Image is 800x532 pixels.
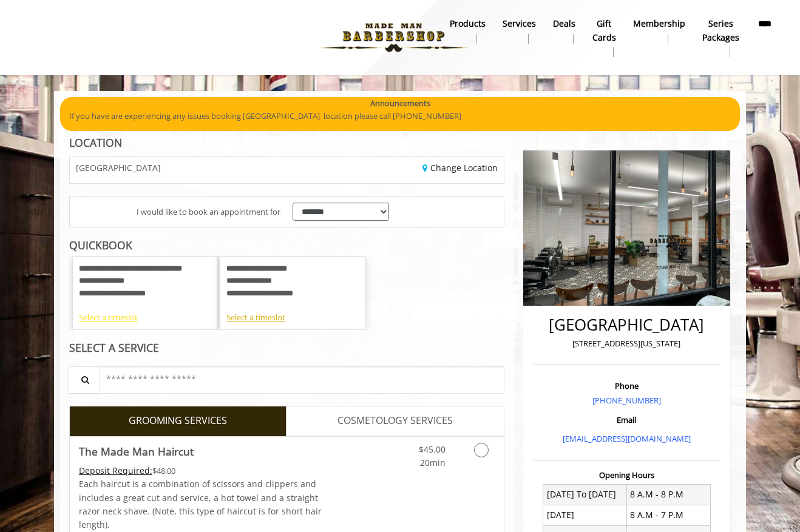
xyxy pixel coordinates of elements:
a: DealsDeals [544,15,584,47]
img: Made Man Barbershop logo [310,4,477,71]
td: 8 A.M - 7 P.M [626,505,710,525]
a: Gift cardsgift cards [584,15,625,60]
span: GROOMING SERVICES [129,413,227,429]
span: [GEOGRAPHIC_DATA] [76,163,161,172]
a: Change Location [422,162,498,173]
td: [DATE] To [DATE] [543,484,627,505]
b: Series packages [702,17,739,44]
a: MembershipMembership [625,15,694,47]
div: Select a timeslot [79,311,211,324]
p: If you have are experiencing any issues booking [GEOGRAPHIC_DATA] location please call [PHONE_NUM... [69,110,731,123]
span: Each haircut is a combination of scissors and clippers and includes a great cut and service, a ho... [79,478,322,530]
b: products [450,17,486,30]
span: This service needs some Advance to be paid before we block your appointment [79,465,152,476]
h2: [GEOGRAPHIC_DATA] [537,316,717,334]
b: LOCATION [69,135,122,150]
b: Membership [633,17,685,30]
span: $45.00 [419,443,446,455]
button: Service Search [69,366,100,394]
span: 20min [420,457,446,468]
td: [DATE] [543,505,627,525]
div: Select a timeslot [226,311,359,324]
h3: Opening Hours [534,471,720,479]
a: [PHONE_NUMBER] [592,395,661,406]
h3: Email [537,416,717,424]
div: $48.00 [79,464,323,477]
a: Productsproducts [441,15,494,47]
h3: Phone [537,382,717,390]
b: gift cards [592,17,616,44]
b: Services [503,17,536,30]
p: [STREET_ADDRESS][US_STATE] [537,337,717,350]
span: COSMETOLOGY SERVICES [337,413,453,429]
td: 8 A.M - 8 P.M [626,484,710,505]
span: I would like to book an appointment for [137,206,280,218]
a: [EMAIL_ADDRESS][DOMAIN_NAME] [563,433,691,444]
a: ServicesServices [494,15,544,47]
a: Series packagesSeries packages [694,15,748,60]
b: Deals [553,17,575,30]
div: SELECT A SERVICE [69,342,504,354]
b: QUICKBOOK [69,238,132,252]
b: The Made Man Haircut [79,443,194,460]
b: Announcements [370,97,430,110]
